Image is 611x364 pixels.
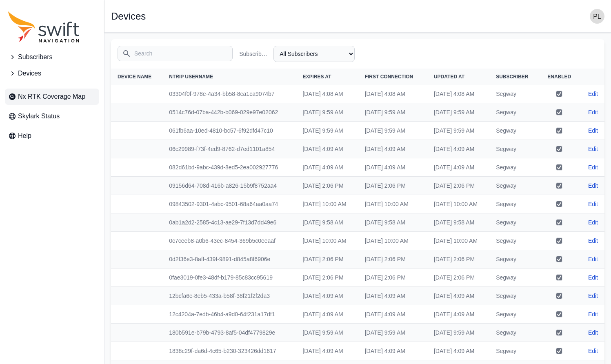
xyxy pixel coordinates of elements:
[427,213,489,232] td: [DATE] 9:58 AM
[489,342,539,360] td: Segway
[296,140,358,158] td: [DATE] 4:09 AM
[358,177,427,195] td: [DATE] 2:06 PM
[296,177,358,195] td: [DATE] 2:06 PM
[296,232,358,250] td: [DATE] 10:00 AM
[427,269,489,287] td: [DATE] 2:06 PM
[358,250,427,269] td: [DATE] 2:06 PM
[588,200,598,208] a: Edit
[302,74,331,80] span: Expires At
[358,140,427,158] td: [DATE] 4:09 AM
[434,74,464,80] span: Updated At
[162,122,296,140] td: 061fb6aa-10ed-4810-bc57-6f92dfd47c10
[427,232,489,250] td: [DATE] 10:00 AM
[162,250,296,269] td: 0d2f36e3-8aff-439f-9891-d845a8f6906e
[358,305,427,324] td: [DATE] 4:09 AM
[539,69,580,85] th: Enabled
[489,195,539,213] td: Segway
[18,111,60,121] span: Skylark Status
[427,287,489,305] td: [DATE] 4:09 AM
[162,158,296,177] td: 082d61bd-9abc-439d-8ed5-2ea002927776
[273,46,354,62] select: Subscriber
[489,287,539,305] td: Segway
[489,122,539,140] td: Segway
[358,195,427,213] td: [DATE] 10:00 AM
[296,122,358,140] td: [DATE] 9:59 AM
[111,11,146,21] h1: Devices
[358,232,427,250] td: [DATE] 10:00 AM
[427,158,489,177] td: [DATE] 4:09 AM
[5,65,99,82] button: Devices
[162,342,296,360] td: 1838c29f-da6d-4c65-b230-323426dd1617
[588,127,598,135] a: Edit
[489,305,539,324] td: Segway
[588,218,598,226] a: Edit
[358,158,427,177] td: [DATE] 4:09 AM
[588,108,598,116] a: Edit
[489,85,539,103] td: Segway
[358,103,427,122] td: [DATE] 9:59 AM
[489,269,539,287] td: Segway
[18,131,31,141] span: Help
[489,250,539,269] td: Segway
[358,122,427,140] td: [DATE] 9:59 AM
[588,328,598,337] a: Edit
[588,145,598,153] a: Edit
[162,269,296,287] td: 0fae3019-0fe3-48df-b179-85c83cc95619
[358,287,427,305] td: [DATE] 4:09 AM
[162,287,296,305] td: 12bcfa6c-8eb5-433a-b58f-38f21f2f2da3
[427,324,489,342] td: [DATE] 9:59 AM
[427,122,489,140] td: [DATE] 9:59 AM
[590,9,604,24] img: user photo
[5,108,99,124] a: Skylark Status
[296,269,358,287] td: [DATE] 2:06 PM
[588,310,598,318] a: Edit
[162,232,296,250] td: 0c7ceeb8-a0b6-43ec-8454-369b5c0eeaaf
[489,158,539,177] td: Segway
[296,103,358,122] td: [DATE] 9:59 AM
[18,69,41,78] span: Devices
[111,69,162,85] th: Device Name
[162,177,296,195] td: 09156d64-708d-416b-a826-15b9f8752aa4
[162,195,296,213] td: 09843502-9301-4abc-9501-68a64aa0aa74
[427,140,489,158] td: [DATE] 4:09 AM
[296,85,358,103] td: [DATE] 4:08 AM
[588,237,598,245] a: Edit
[489,232,539,250] td: Segway
[296,342,358,360] td: [DATE] 4:09 AM
[5,128,99,144] a: Help
[162,85,296,103] td: 03304f0f-978e-4a34-bb58-8ca1ca9074b7
[162,103,296,122] td: 0514c76d-07ba-442b-b069-029e97e02062
[365,74,413,80] span: First Connection
[296,305,358,324] td: [DATE] 4:09 AM
[162,324,296,342] td: 180b591e-b79b-4793-8af5-04df4779829e
[588,255,598,263] a: Edit
[358,213,427,232] td: [DATE] 9:58 AM
[427,305,489,324] td: [DATE] 4:09 AM
[427,250,489,269] td: [DATE] 2:06 PM
[427,342,489,360] td: [DATE] 4:09 AM
[296,287,358,305] td: [DATE] 4:09 AM
[358,85,427,103] td: [DATE] 4:08 AM
[489,140,539,158] td: Segway
[239,50,270,58] label: Subscriber Name
[489,69,539,85] th: Subscriber
[588,90,598,98] a: Edit
[588,273,598,282] a: Edit
[162,140,296,158] td: 06c29989-f73f-4ed9-8762-d7ed1101a854
[427,195,489,213] td: [DATE] 10:00 AM
[489,177,539,195] td: Segway
[162,69,296,85] th: NTRIP Username
[5,49,99,65] button: Subscribers
[296,195,358,213] td: [DATE] 10:00 AM
[162,305,296,324] td: 12c4204a-7edb-46b4-a9d0-64f231a17df1
[18,92,85,102] span: Nx RTK Coverage Map
[296,250,358,269] td: [DATE] 2:06 PM
[489,324,539,342] td: Segway
[489,103,539,122] td: Segway
[296,324,358,342] td: [DATE] 9:59 AM
[118,46,233,61] input: Search
[588,182,598,190] a: Edit
[588,163,598,171] a: Edit
[427,177,489,195] td: [DATE] 2:06 PM
[5,89,99,105] a: Nx RTK Coverage Map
